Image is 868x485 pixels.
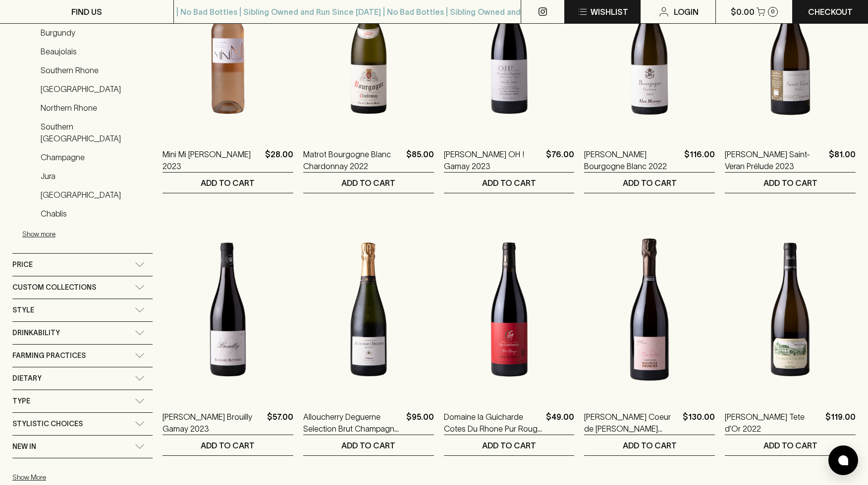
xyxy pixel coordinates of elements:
[12,395,30,407] span: Type
[584,223,715,396] img: Maurice Grumier Coeur de Rose Champagne Rose NV
[163,148,261,172] a: Mini Mi [PERSON_NAME] 2023
[12,299,153,321] div: Style
[683,411,715,435] p: $130.00
[36,99,153,116] a: Northern Rhone
[303,223,434,396] img: Alloucherry Deguerne Selection Brut Champagne NV
[12,276,153,299] div: Custom Collections
[825,411,856,435] p: $119.00
[267,411,293,435] p: $57.00
[36,24,153,41] a: Burgundy
[725,411,821,435] a: [PERSON_NAME] Tete d’Or 2022
[12,413,153,435] div: Stylistic Choices
[584,148,680,172] a: [PERSON_NAME] Bourgogne Blanc 2022
[303,411,402,435] a: Alloucherry Deguerne Selection Brut Champagne NV
[12,254,153,276] div: Price
[763,440,817,451] p: ADD TO CART
[201,440,255,451] p: ADD TO CART
[341,177,395,189] p: ADD TO CART
[36,149,153,166] a: Champagne
[303,148,402,172] a: Matrot Bourgogne Blanc Chardonnay 2022
[12,350,86,362] span: Farming Practices
[725,435,856,455] button: ADD TO CART
[12,367,153,390] div: Dietary
[771,9,775,14] p: 0
[444,435,575,455] button: ADD TO CART
[725,173,856,193] button: ADD TO CART
[684,148,715,172] p: $116.00
[12,372,42,385] span: Dietary
[674,6,699,18] p: Login
[12,322,153,344] div: Drinkability
[725,148,825,172] a: [PERSON_NAME] Saint-Veran Prélude 2023
[12,390,153,412] div: Type
[406,411,434,435] p: $95.00
[584,173,715,193] button: ADD TO CART
[444,148,542,172] a: [PERSON_NAME] OH ! Gamay 2023
[12,281,96,294] span: Custom Collections
[838,455,848,465] img: bubble-icon
[36,43,153,60] a: Beaujolais
[546,411,574,435] p: $49.00
[584,435,715,455] button: ADD TO CART
[36,81,153,97] a: [GEOGRAPHIC_DATA]
[36,118,153,147] a: Southern [GEOGRAPHIC_DATA]
[623,440,677,451] p: ADD TO CART
[584,411,679,435] a: [PERSON_NAME] Coeur de [PERSON_NAME] [PERSON_NAME] NV
[12,327,60,339] span: Drinkability
[163,173,293,193] button: ADD TO CART
[444,411,542,435] a: Domaine la Guicharde Cotes Du Rhone Pur Rouge 2022
[12,345,153,367] div: Farming Practices
[163,223,293,396] img: Richard Rottiers Brouilly Gamay 2023
[731,6,755,18] p: $0.00
[444,173,575,193] button: ADD TO CART
[829,148,856,172] p: $81.00
[36,205,153,222] a: Chablis
[444,223,575,396] img: Domaine la Guicharde Cotes Du Rhone Pur Rouge 2022
[22,224,152,244] button: Show more
[71,6,102,18] p: FIND US
[36,62,153,79] a: Southern Rhone
[36,186,153,203] a: [GEOGRAPHIC_DATA]
[808,6,853,18] p: Checkout
[163,435,293,455] button: ADD TO CART
[763,177,817,189] p: ADD TO CART
[725,223,856,396] img: Billaud Simon Chablis Tete d’Or 2022
[303,435,434,455] button: ADD TO CART
[12,441,36,453] span: New In
[12,436,153,458] div: New In
[482,177,536,189] p: ADD TO CART
[36,168,153,184] a: Jura
[341,440,395,451] p: ADD TO CART
[303,173,434,193] button: ADD TO CART
[12,418,83,430] span: Stylistic Choices
[265,148,293,172] p: $28.00
[406,148,434,172] p: $85.00
[163,411,263,435] a: [PERSON_NAME] Brouilly Gamay 2023
[12,304,34,316] span: Style
[591,6,628,18] p: Wishlist
[546,148,574,172] p: $76.00
[623,177,677,189] p: ADD TO CART
[12,259,33,271] span: Price
[482,440,536,451] p: ADD TO CART
[201,177,255,189] p: ADD TO CART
